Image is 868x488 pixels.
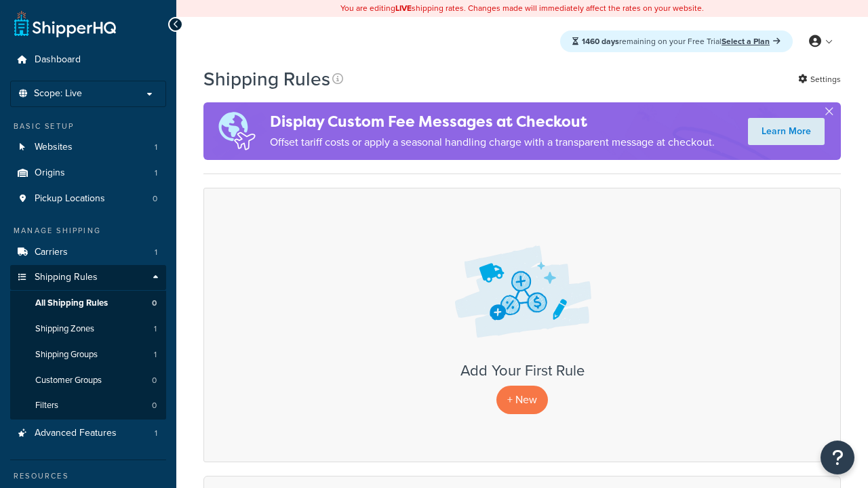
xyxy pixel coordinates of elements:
[10,342,166,367] li: Shipping Groups
[10,317,166,342] a: Shipping Zones 1
[10,421,166,446] a: Advanced Features 1
[154,349,157,361] span: 1
[10,161,166,186] a: Origins 1
[35,323,94,335] span: Shipping Zones
[34,88,82,100] span: Scope: Live
[560,30,793,52] div: remaining on your Free Trial
[14,10,116,37] a: ShipperHQ Home
[155,428,157,439] span: 1
[10,135,166,160] li: Websites
[10,265,166,420] li: Shipping Rules
[10,393,166,418] li: Filters
[35,142,73,153] span: Websites
[155,247,157,258] span: 1
[10,291,166,316] li: All Shipping Rules
[35,167,65,179] span: Origins
[153,193,157,205] span: 0
[35,54,81,66] span: Dashboard
[722,35,781,47] a: Select a Plan
[10,47,166,73] a: Dashboard
[35,375,102,386] span: Customer Groups
[496,386,548,413] p: + New
[35,272,98,283] span: Shipping Rules
[152,400,157,411] span: 0
[152,375,157,386] span: 0
[395,2,412,14] b: LIVE
[154,323,157,335] span: 1
[152,298,157,309] span: 0
[10,368,166,393] a: Customer Groups 0
[10,161,166,186] li: Origins
[748,118,825,145] a: Learn More
[798,70,841,89] a: Settings
[155,167,157,179] span: 1
[270,133,715,152] p: Offset tariff costs or apply a seasonal handling charge with a transparent message at checkout.
[10,265,166,290] a: Shipping Rules
[10,240,166,265] a: Carriers 1
[10,225,166,237] div: Manage Shipping
[10,121,166,132] div: Basic Setup
[270,110,715,133] h4: Display Custom Fee Messages at Checkout
[203,66,330,92] h1: Shipping Rules
[10,470,166,482] div: Resources
[35,349,98,361] span: Shipping Groups
[582,35,619,47] strong: 1460 days
[10,186,166,211] li: Pickup Locations
[35,193,105,205] span: Pickup Locations
[10,421,166,446] li: Advanced Features
[10,135,166,160] a: Websites 1
[10,393,166,418] a: Filters 0
[10,342,166,367] a: Shipping Groups 1
[35,400,58,411] span: Filters
[35,298,108,309] span: All Shipping Rules
[821,441,854,474] button: Open Resource Center
[203,102,270,160] img: duties-banner-06bc72dcb5fe05cb3f9472aba00be2ae8eb53ab6f0d8bb03d382ba314ac3c341.png
[10,317,166,342] li: Shipping Zones
[10,291,166,316] a: All Shipping Rules 0
[35,247,68,258] span: Carriers
[35,428,117,439] span: Advanced Features
[10,240,166,265] li: Carriers
[10,368,166,393] li: Customer Groups
[155,142,157,153] span: 1
[218,363,827,379] h3: Add Your First Rule
[10,186,166,211] a: Pickup Locations 0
